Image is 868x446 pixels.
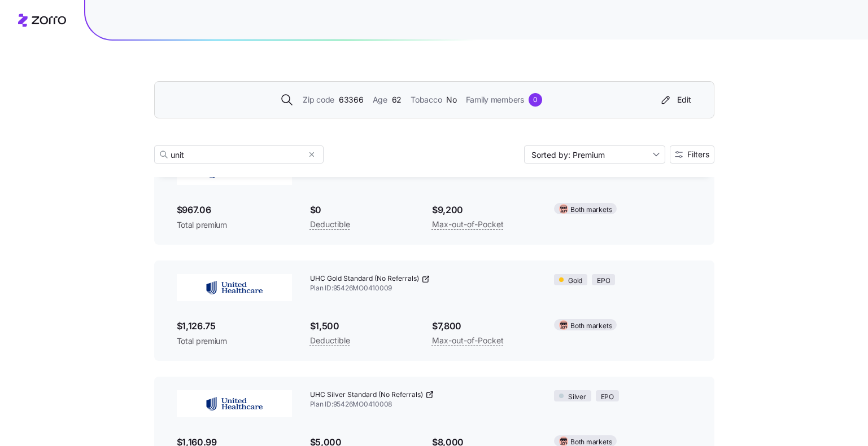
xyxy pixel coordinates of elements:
span: Zip code [303,94,334,106]
button: Filters [670,145,714,164]
span: 62 [392,94,402,106]
span: $1,126.75 [177,319,292,333]
span: Max-out-of-Pocket [432,218,504,231]
span: Total premium [177,219,292,231]
span: 63366 [339,94,364,106]
span: Deductible [310,334,350,347]
span: Gold [568,276,582,286]
input: Plan ID, carrier etc. [154,145,324,164]
span: EPO [597,276,610,286]
span: Family members [466,94,524,106]
span: Tobacco [411,94,442,106]
span: Total premium [177,335,292,347]
span: Plan ID: 95426MO0410008 [310,400,536,409]
img: UnitedHealthcare [177,274,292,301]
span: No [446,94,456,106]
span: UHC Silver Standard (No Referrals) [310,390,423,400]
span: $7,800 [432,319,536,333]
span: Age [373,94,387,106]
span: UHC Gold Standard (No Referrals) [310,274,419,284]
span: Both markets [570,321,612,332]
span: Filters [687,151,709,158]
span: Max-out-of-Pocket [432,334,504,347]
button: Edit [655,91,696,109]
div: Edit [659,94,691,105]
span: EPO [601,392,614,403]
span: Silver [568,392,586,403]
input: Sort by [524,145,665,164]
img: UnitedHealthcare [177,390,292,417]
span: Both markets [570,205,612,215]
span: Plan ID: 95426MO0410009 [310,284,536,293]
span: $9,200 [432,203,536,217]
span: Deductible [310,218,350,231]
span: $967.06 [177,203,292,217]
div: 0 [529,93,542,107]
span: $1,500 [310,319,414,333]
span: $0 [310,203,414,217]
